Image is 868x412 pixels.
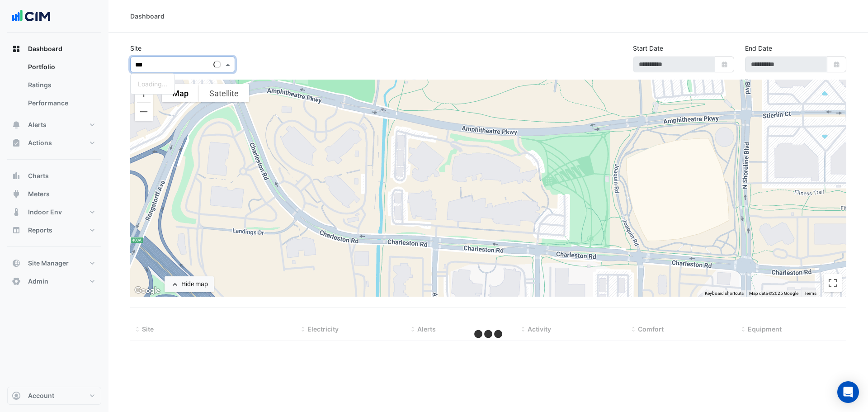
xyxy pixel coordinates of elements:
[638,325,664,333] span: Comfort
[837,381,859,403] div: Open Intercom Messenger
[132,285,162,297] a: Open this area in Google Maps (opens a new window)
[7,254,101,272] button: Site Manager
[12,277,21,286] app-icon: Admin
[7,134,101,152] button: Actions
[131,74,175,94] div: Options List
[162,84,199,102] button: Show street map
[11,7,52,25] img: Company Logo
[824,274,842,292] button: Toggle fullscreen view
[7,272,101,290] button: Admin
[135,103,153,121] button: Zoom out
[28,391,54,400] span: Account
[7,167,101,185] button: Charts
[12,138,21,147] app-icon: Actions
[12,44,21,53] app-icon: Dashboard
[165,276,214,292] button: Hide map
[7,387,101,405] button: Account
[7,116,101,134] button: Alerts
[804,291,816,296] a: Terms (opens in new tab)
[21,76,101,94] a: Ratings
[132,285,162,297] img: Google
[28,120,47,129] span: Alerts
[307,325,339,333] span: Electricity
[12,120,21,129] app-icon: Alerts
[142,325,154,333] span: Site
[28,189,50,199] span: Meters
[28,277,48,286] span: Admin
[12,171,21,180] app-icon: Charts
[12,208,21,217] app-icon: Indoor Env
[28,208,62,217] span: Indoor Env
[12,259,21,268] app-icon: Site Manager
[7,40,101,58] button: Dashboard
[705,290,744,297] button: Keyboard shortcuts
[181,279,208,289] div: Hide map
[417,325,436,333] span: Alerts
[131,77,175,90] div: Loading...
[28,259,69,268] span: Site Manager
[28,138,52,147] span: Actions
[528,325,551,333] span: Activity
[28,44,62,53] span: Dashboard
[749,291,798,296] span: Map data ©2025 Google
[12,226,21,235] app-icon: Reports
[28,171,49,180] span: Charts
[199,84,249,102] button: Show satellite imagery
[748,325,782,333] span: Equipment
[745,43,772,53] label: End Date
[21,94,101,112] a: Performance
[7,221,101,239] button: Reports
[7,58,101,116] div: Dashboard
[12,189,21,199] app-icon: Meters
[130,43,142,53] label: Site
[633,43,663,53] label: Start Date
[28,226,52,235] span: Reports
[7,185,101,203] button: Meters
[7,203,101,221] button: Indoor Env
[130,11,165,21] div: Dashboard
[21,58,101,76] a: Portfolio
